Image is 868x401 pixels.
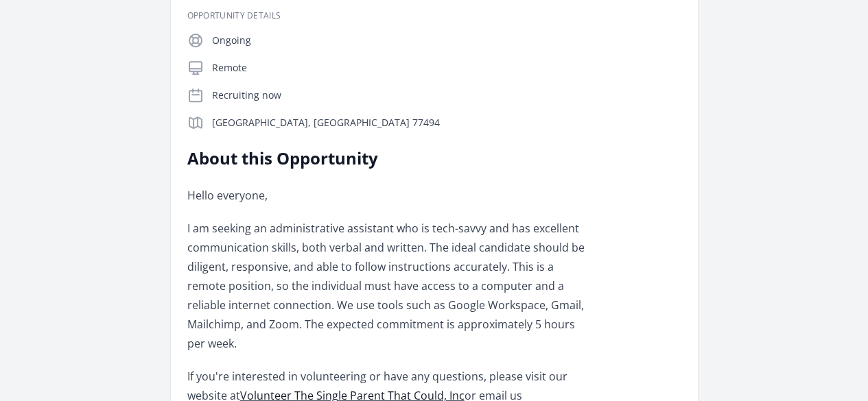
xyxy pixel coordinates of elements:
span: I am seeking an administrative assistant who is tech-savvy and has excellent communication skills... [187,221,585,351]
p: Ongoing [212,34,681,47]
p: Remote [212,61,681,75]
p: Recruiting now [212,88,681,102]
h2: About this Opportunity [187,147,589,169]
p: [GEOGRAPHIC_DATA], [GEOGRAPHIC_DATA] 77494 [212,116,681,130]
span: Hello everyone, [187,188,268,203]
h3: Opportunity Details [187,10,681,21]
